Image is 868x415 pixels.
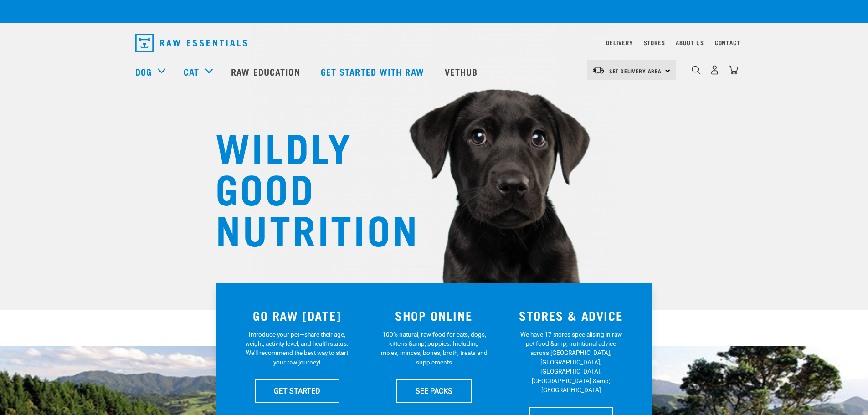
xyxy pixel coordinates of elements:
[518,330,625,395] p: We have 17 stores specialising in raw pet food &amp; nutritional advice across [GEOGRAPHIC_DATA],...
[128,30,740,56] nav: dropdown navigation
[135,65,152,78] a: Dog
[312,53,436,90] a: Get started with Raw
[592,66,605,74] img: van-moving.png
[692,66,700,74] img: home-icon-1@2x.png
[715,41,740,44] a: Contact
[436,53,489,90] a: Vethub
[222,53,311,90] a: Raw Education
[606,41,632,44] a: Delivery
[184,65,199,78] a: Cat
[135,34,247,52] img: Raw Essentials Logo
[255,379,339,402] a: GET STARTED
[216,125,398,248] h1: WILDLY GOOD NUTRITION
[710,65,719,75] img: user.png
[243,330,350,367] p: Introduce your pet—share their age, weight, activity level, and health status. We'll recommend th...
[729,65,738,75] img: home-icon@2x.png
[234,308,360,323] h3: GO RAW [DATE]
[609,69,662,72] span: Set Delivery Area
[380,330,488,367] p: 100% natural, raw food for cats, dogs, kittens &amp; puppies. Including mixes, minces, bones, bro...
[396,379,472,402] a: SEE PACKS
[644,41,665,44] a: Stores
[508,308,634,323] h3: STORES & ADVICE
[371,308,497,323] h3: SHOP ONLINE
[676,41,704,44] a: About Us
